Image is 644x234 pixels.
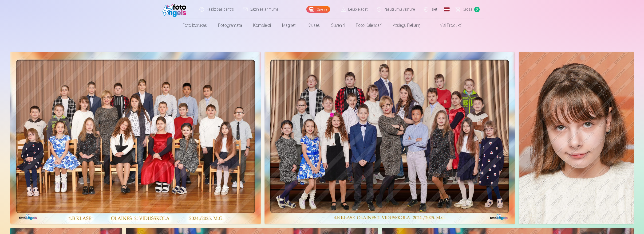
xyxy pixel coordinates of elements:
span: 0 [474,7,480,12]
a: Foto kalendāri [350,19,387,32]
a: Atslēgu piekariņi [387,19,427,32]
a: Visi produkti [427,19,467,32]
span: Grozs [463,7,472,12]
img: /fa1 [162,2,189,17]
a: Foto izdrukas [177,19,213,32]
a: Fotogrāmata [213,19,248,32]
a: Galerija [306,6,330,13]
a: Komplekti [248,19,277,32]
a: Suvenīri [325,19,350,32]
a: Krūzes [302,19,325,32]
a: Magnēti [277,19,302,32]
